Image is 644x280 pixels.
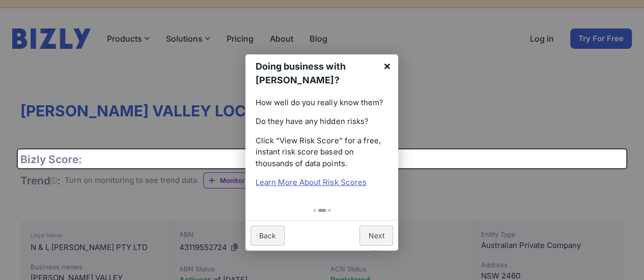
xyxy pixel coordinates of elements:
p: Click “View Risk Score” for a free, instant risk score based on thousands of data points. [256,135,388,170]
a: Next [359,226,393,245]
a: Back [250,226,285,245]
h1: Doing business with [PERSON_NAME]? [256,59,375,87]
p: How well do you really know them? [256,97,388,109]
p: Do they have any hidden risks? [256,116,388,128]
a: × [375,54,398,77]
a: Learn More About Risk Scores [256,177,366,187]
